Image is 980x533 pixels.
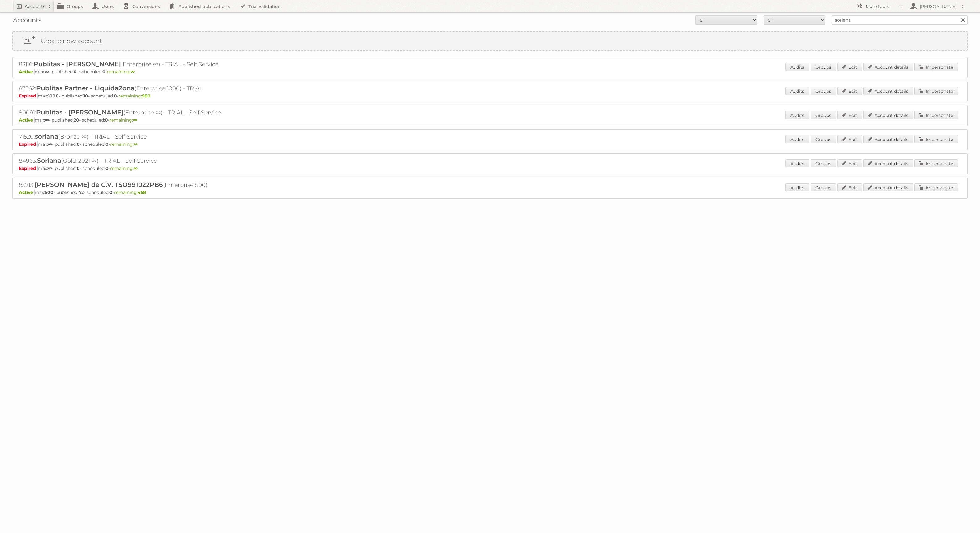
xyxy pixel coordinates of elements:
strong: ∞ [48,141,52,147]
a: Audits [785,63,809,71]
h2: 87562: (Enterprise 1000) - TRIAL [19,84,235,92]
strong: 0 [105,165,109,171]
strong: 0 [102,69,105,75]
a: Groups [811,135,836,143]
span: remaining: [114,190,146,195]
strong: 42 [78,190,84,195]
strong: ∞ [48,165,52,171]
strong: ∞ [45,117,49,123]
a: Groups [811,87,836,95]
h2: 85713: (Enterprise 500) [19,181,235,189]
h2: 83116: (Enterprise ∞) - TRIAL - Self Service [19,60,235,68]
span: Soriana [37,157,61,164]
h2: 71520: (Bronze ∞) - TRIAL - Self Service [19,133,235,141]
p: max: - published: - scheduled: - [19,190,961,195]
a: Edit [837,111,862,119]
p: max: - published: - scheduled: - [19,165,961,171]
a: Impersonate [914,135,958,143]
span: Active [19,190,35,195]
a: Audits [785,135,809,143]
a: Audits [785,111,809,119]
a: Account details [863,87,913,95]
h2: Accounts [25,3,45,10]
strong: ∞ [45,69,49,75]
a: Impersonate [914,87,958,95]
span: remaining: [118,93,151,99]
strong: ∞ [131,69,135,75]
span: soriana [35,133,58,140]
strong: 0 [74,69,77,75]
strong: 0 [114,93,117,99]
p: max: - published: - scheduled: - [19,69,961,75]
strong: 20 [74,117,79,123]
p: max: - published: - scheduled: - [19,117,961,123]
span: remaining: [110,141,138,147]
span: Publitas - [PERSON_NAME] [34,60,121,68]
a: Groups [811,111,836,119]
a: Audits [785,87,809,95]
a: Audits [785,183,809,191]
strong: 500 [45,190,53,195]
strong: 0 [109,190,113,195]
a: Account details [863,63,913,71]
a: Impersonate [914,159,958,167]
span: Active [19,117,35,123]
strong: ∞ [134,141,138,147]
a: Audits [785,159,809,167]
a: Edit [837,87,862,95]
h2: [PERSON_NAME] [918,3,958,10]
span: Active [19,69,35,75]
a: Edit [837,183,862,191]
a: Impersonate [914,183,958,191]
span: Publitas Partner - LiquidaZona [36,84,135,92]
p: max: - published: - scheduled: - [19,141,961,147]
strong: 990 [142,93,151,99]
p: max: - published: - scheduled: - [19,93,961,99]
strong: 10 [83,93,88,99]
a: Groups [811,63,836,71]
strong: 0 [77,165,80,171]
span: remaining: [110,165,138,171]
span: Publitas - [PERSON_NAME] [36,109,123,116]
span: Expired [19,165,38,171]
strong: 458 [138,190,146,195]
span: remaining: [107,69,135,75]
h2: More tools [866,3,897,10]
span: remaining: [109,117,137,123]
a: Edit [837,63,862,71]
a: Edit [837,135,862,143]
a: Account details [863,135,913,143]
a: Account details [863,111,913,119]
a: Groups [811,159,836,167]
span: [PERSON_NAME] de C.V. TSO991022PB6 [35,181,163,188]
strong: 1000 [48,93,59,99]
strong: ∞ [134,165,138,171]
strong: 0 [105,141,109,147]
span: Expired [19,141,38,147]
a: Edit [837,159,862,167]
h2: 80091: (Enterprise ∞) - TRIAL - Self Service [19,109,235,117]
a: Account details [863,159,913,167]
h2: 84963: (Gold-2021 ∞) - TRIAL - Self Service [19,157,235,165]
strong: ∞ [133,117,137,123]
a: Create new account [13,32,967,50]
span: Expired [19,93,38,99]
strong: 0 [105,117,108,123]
a: Impersonate [914,63,958,71]
strong: 0 [77,141,80,147]
a: Impersonate [914,111,958,119]
a: Groups [811,183,836,191]
a: Account details [863,183,913,191]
